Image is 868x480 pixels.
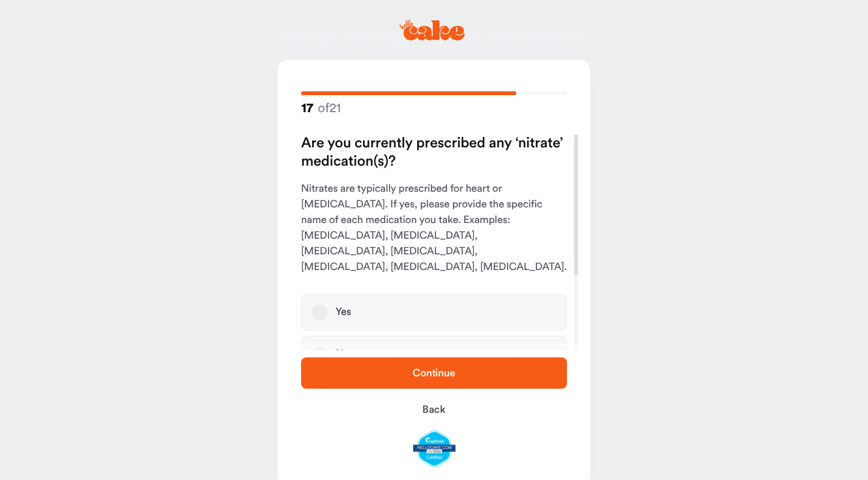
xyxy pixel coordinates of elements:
[301,100,341,116] strong: of 21
[413,430,456,467] img: legit-script-certified.png
[301,357,567,389] button: Continue
[412,368,456,378] span: Continue
[336,306,351,319] div: Yes
[301,134,567,171] h2: Are you currently prescribed any ‘nitrate’ medication(s)?
[301,181,567,275] p: Nitrates are typically prescribed for heart or [MEDICAL_DATA]. If yes, please provide the specifi...
[422,404,446,415] span: Back
[301,100,313,117] span: 17
[312,305,328,320] button: Yes
[301,394,567,425] button: Back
